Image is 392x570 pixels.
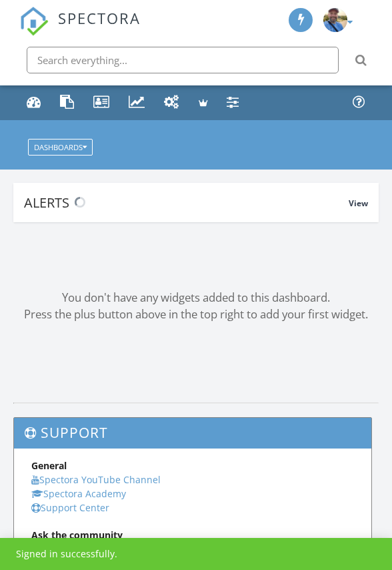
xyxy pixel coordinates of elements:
[349,198,368,209] span: View
[31,487,126,500] a: Spectora Academy
[24,194,349,212] div: Alerts
[16,547,117,561] div: Signed in successfully.
[159,90,185,115] a: Automations (Basic)
[31,528,355,542] div: Ask the community
[19,19,141,45] a: SPECTORA
[13,289,379,306] div: You don't have any widgets added to this dashboard.
[19,7,49,36] img: The Best Home Inspection Software - Spectora
[28,139,93,156] button: Dashboards
[222,90,244,115] a: Settings
[34,144,87,151] div: Dashboards
[89,90,115,115] a: Contacts
[58,7,141,28] span: SPECTORA
[27,47,339,73] input: Search everything...
[194,90,213,115] a: Advanced
[124,90,150,115] a: Metrics
[13,306,379,322] div: Press the plus button above in the top right to add your first widget.
[31,459,67,472] strong: General
[31,501,109,514] a: Support Center
[22,90,46,115] a: Dashboard
[348,90,370,115] a: Support Center
[323,8,347,32] img: me.jpg
[31,473,161,486] a: Spectora YouTube Channel
[55,90,79,115] a: Templates
[14,418,371,449] h3: Support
